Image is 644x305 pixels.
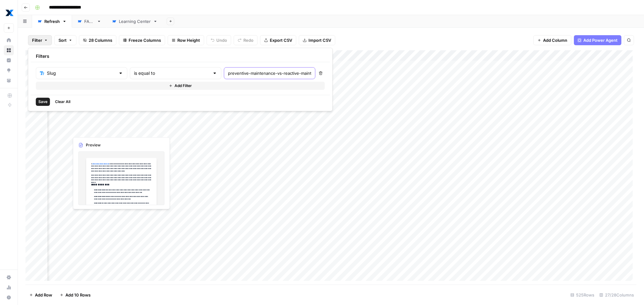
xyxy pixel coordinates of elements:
[31,51,330,62] div: Filters
[84,18,94,25] div: FAQs
[207,35,231,45] button: Undo
[177,37,200,43] span: Row Height
[56,290,94,300] button: Add 10 Rows
[55,99,70,105] span: Clear All
[119,35,165,45] button: Freeze Columns
[568,290,597,300] div: 525 Rows
[260,35,296,45] button: Export CSV
[216,37,227,43] span: Undo
[32,15,72,28] a: Refresh
[65,292,91,298] span: Add 10 Rows
[574,35,621,45] button: Add Power Agent
[44,18,60,25] div: Refresh
[4,282,14,292] a: Usage
[25,290,56,300] button: Add Row
[28,35,52,45] button: Filter
[234,35,258,45] button: Redo
[168,35,204,45] button: Row Height
[36,82,325,90] button: Add Filter
[89,37,112,43] span: 28 Columns
[119,18,151,25] div: Learning Center
[79,35,116,45] button: 28 Columns
[4,55,14,65] a: Insights
[58,37,67,43] span: Sort
[72,15,107,28] a: FAQs
[4,5,14,21] button: Workspace: MaintainX
[53,98,73,106] button: Clear All
[4,65,14,75] a: Opportunities
[36,98,50,106] button: Save
[35,292,52,298] span: Add Row
[129,37,161,43] span: Freeze Columns
[299,35,335,45] button: Import CSV
[38,99,47,105] span: Save
[28,48,333,111] div: Filter
[583,37,618,43] span: Add Power Agent
[4,75,14,85] a: Your Data
[4,292,14,302] button: Help + Support
[32,37,42,43] span: Filter
[4,45,14,55] a: Browse
[243,37,253,43] span: Redo
[308,37,331,43] span: Import CSV
[175,83,192,89] span: Add Filter
[4,7,15,19] img: MaintainX Logo
[107,15,163,28] a: Learning Center
[4,35,14,45] a: Home
[543,37,567,43] span: Add Column
[54,35,76,45] button: Sort
[533,35,571,45] button: Add Column
[270,37,292,43] span: Export CSV
[4,272,14,282] a: Settings
[47,70,116,76] input: Slug
[597,290,636,300] div: 27/28 Columns
[134,70,210,76] input: is equal to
